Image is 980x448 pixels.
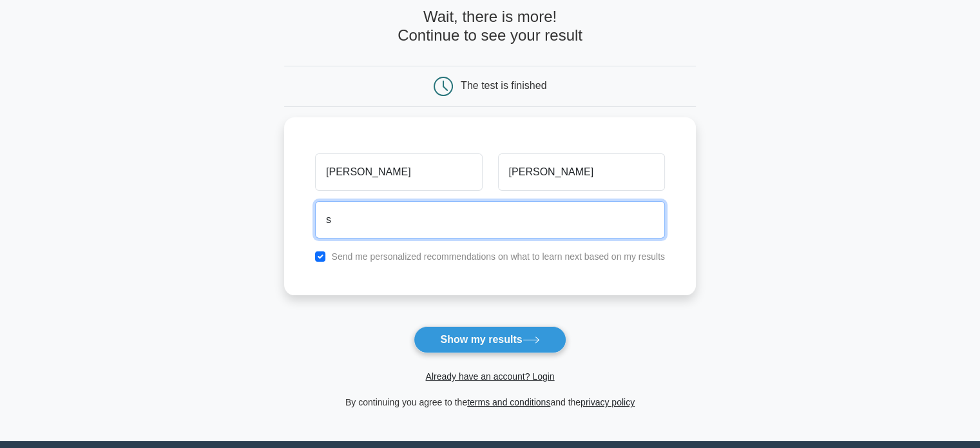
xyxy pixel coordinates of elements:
div: By continuing you agree to the and the [276,394,704,410]
a: terms and conditions [467,397,550,407]
input: Last name [498,153,665,191]
div: The test is finished [461,80,546,91]
a: Already have an account? Login [425,371,554,382]
a: privacy policy [581,397,635,407]
input: First name [315,153,482,191]
input: Email [315,201,665,239]
button: Show my results [414,326,566,353]
h4: Wait, there is more! Continue to see your result [284,8,696,45]
label: Send me personalized recommendations on what to learn next based on my results [331,251,665,262]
